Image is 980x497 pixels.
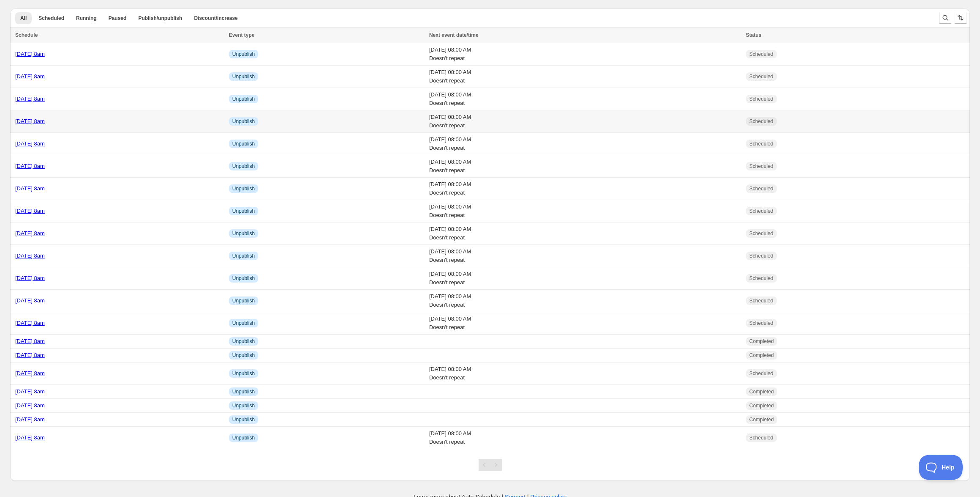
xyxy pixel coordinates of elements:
[749,275,773,282] span: Scheduled
[955,12,966,24] button: Sort the results
[232,118,255,125] span: Unpublish
[15,140,45,147] a: [DATE] 8am
[232,434,255,441] span: Unpublish
[15,253,45,259] a: [DATE] 8am
[15,416,45,423] a: [DATE] 8am
[749,73,773,80] span: Scheduled
[15,208,45,214] a: [DATE] 8am
[15,320,45,326] a: [DATE] 8am
[232,297,255,304] span: Unpublish
[15,434,45,441] a: [DATE] 8am
[427,290,743,312] td: [DATE] 08:00 AM Doesn't repeat
[427,427,743,449] td: [DATE] 08:00 AM Doesn't repeat
[20,15,27,22] span: All
[427,133,743,155] td: [DATE] 08:00 AM Doesn't repeat
[232,230,255,237] span: Unpublish
[232,96,255,102] span: Unpublish
[749,51,773,58] span: Scheduled
[427,245,743,267] td: [DATE] 08:00 AM Doesn't repeat
[232,253,255,259] span: Unpublish
[15,32,38,38] span: Schedule
[749,416,774,423] span: Completed
[232,208,255,214] span: Unpublish
[749,338,774,345] span: Completed
[749,140,773,147] span: Scheduled
[15,297,45,304] a: [DATE] 8am
[232,338,255,345] span: Unpublish
[232,320,255,327] span: Unpublish
[232,416,255,423] span: Unpublish
[232,275,255,282] span: Unpublish
[427,200,743,222] td: [DATE] 08:00 AM Doesn't repeat
[15,275,45,281] a: [DATE] 8am
[427,362,743,385] td: [DATE] 08:00 AM Doesn't repeat
[232,370,255,377] span: Unpublish
[749,320,773,327] span: Scheduled
[749,352,774,359] span: Completed
[76,15,97,22] span: Running
[15,73,45,80] a: [DATE] 8am
[138,15,182,22] span: Publish/unpublish
[427,178,743,200] td: [DATE] 08:00 AM Doesn't repeat
[232,352,255,359] span: Unpublish
[15,352,45,358] a: [DATE] 8am
[194,15,237,22] span: Discount/increase
[749,185,773,192] span: Scheduled
[479,459,502,471] nav: Pagination
[427,66,743,88] td: [DATE] 08:00 AM Doesn't repeat
[15,370,45,376] a: [DATE] 8am
[15,402,45,409] a: [DATE] 8am
[429,32,479,38] span: Next event date/time
[232,185,255,192] span: Unpublish
[427,155,743,178] td: [DATE] 08:00 AM Doesn't repeat
[109,15,127,22] span: Paused
[749,96,773,102] span: Scheduled
[746,32,762,38] span: Status
[749,402,774,409] span: Completed
[232,388,255,395] span: Unpublish
[15,230,45,236] a: [DATE] 8am
[232,163,255,170] span: Unpublish
[749,370,773,377] span: Scheduled
[38,15,64,22] span: Scheduled
[749,230,773,237] span: Scheduled
[749,297,773,304] span: Scheduled
[749,253,773,259] span: Scheduled
[232,73,255,80] span: Unpublish
[427,267,743,290] td: [DATE] 08:00 AM Doesn't repeat
[15,388,45,395] a: [DATE] 8am
[232,140,255,147] span: Unpublish
[229,32,255,38] span: Event type
[919,455,963,480] iframe: Toggle Customer Support
[749,163,773,170] span: Scheduled
[15,96,45,102] a: [DATE] 8am
[15,338,45,344] a: [DATE] 8am
[427,88,743,110] td: [DATE] 08:00 AM Doesn't repeat
[15,185,45,192] a: [DATE] 8am
[427,110,743,133] td: [DATE] 08:00 AM Doesn't repeat
[427,43,743,66] td: [DATE] 08:00 AM Doesn't repeat
[427,312,743,335] td: [DATE] 08:00 AM Doesn't repeat
[427,222,743,245] td: [DATE] 08:00 AM Doesn't repeat
[749,434,773,441] span: Scheduled
[749,208,773,214] span: Scheduled
[232,51,255,58] span: Unpublish
[232,402,255,409] span: Unpublish
[15,163,45,169] a: [DATE] 8am
[939,12,951,24] button: Search and filter results
[749,118,773,125] span: Scheduled
[15,118,45,124] a: [DATE] 8am
[749,388,774,395] span: Completed
[15,51,45,57] a: [DATE] 8am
